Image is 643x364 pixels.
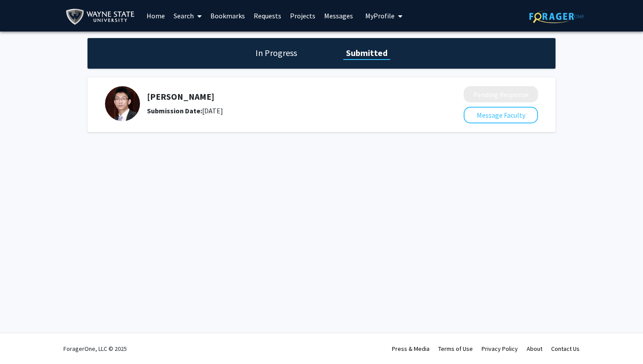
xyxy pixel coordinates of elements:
a: Message Faculty [464,111,538,119]
img: ForagerOne Logo [529,10,584,23]
h5: [PERSON_NAME] [147,91,417,102]
h1: Submitted [343,47,390,59]
a: Home [142,0,169,31]
a: Requests [249,0,286,31]
a: Messages [320,0,357,31]
div: ForagerOne, LLC © 2025 [63,333,127,364]
button: Message Faculty [464,107,538,123]
a: About [527,345,542,353]
a: Press & Media [392,345,430,353]
div: [DATE] [147,105,417,116]
a: Privacy Policy [482,345,518,353]
span: My Profile [365,11,395,20]
iframe: Chat [7,325,37,357]
a: Terms of Use [438,345,473,353]
a: Contact Us [551,345,580,353]
a: Projects [286,0,320,31]
button: Pending Response [464,86,538,102]
img: Wayne State University Logo [66,7,139,27]
a: Bookmarks [206,0,249,31]
a: Search [169,0,206,31]
h1: In Progress [253,47,300,59]
img: Profile Picture [105,86,140,121]
b: Submission Date: [147,106,202,115]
